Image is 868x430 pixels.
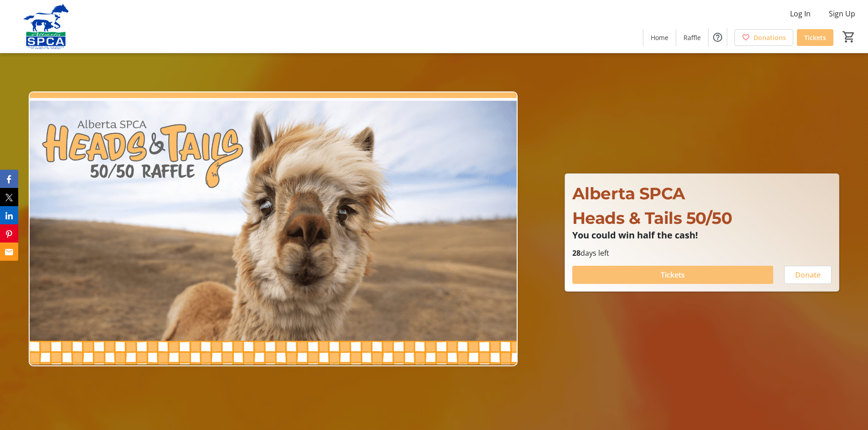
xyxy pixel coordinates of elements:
span: Donate [795,269,821,280]
img: Alberta SPCA's Logo [5,4,87,49]
button: Help [709,28,727,46]
a: Donations [734,29,793,46]
a: Home [643,29,676,46]
span: Raffle [683,33,701,42]
span: Tickets [661,269,685,280]
button: Donate [784,266,832,284]
button: Log In [783,6,818,21]
a: Tickets [797,29,833,46]
span: Home [651,33,668,42]
p: You could win half the cash! [572,230,832,240]
span: Tickets [804,33,826,42]
span: Donations [754,33,786,42]
button: Sign Up [822,6,863,21]
a: Raffle [676,29,708,46]
span: Heads & Tails 50/50 [572,208,732,228]
span: 28 [572,248,580,258]
span: Alberta SPCA [572,183,685,203]
p: days left [572,248,832,258]
img: Campaign CTA Media Photo [29,91,518,366]
span: Log In [790,8,811,19]
button: Tickets [572,266,773,284]
span: Sign Up [829,8,855,19]
button: Cart [841,29,857,45]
